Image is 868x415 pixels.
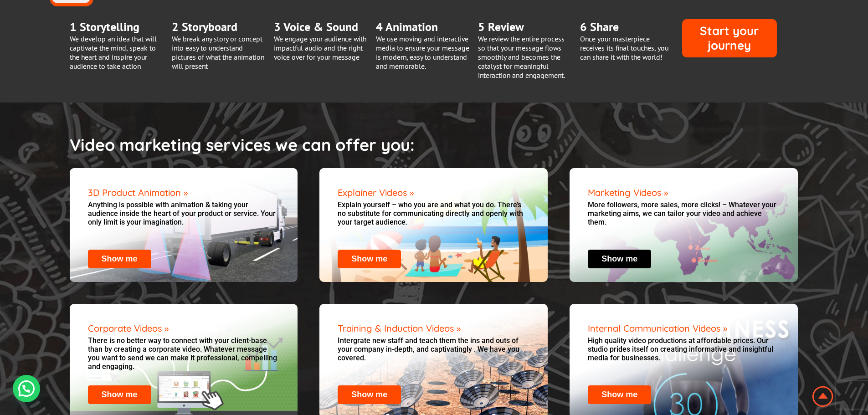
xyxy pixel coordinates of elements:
p: More followers, more sales, more clicks! – Whatever your marketing aims, we can tailor your video... [588,200,780,226]
a: Explainer Videos » [338,187,414,198]
a: Show me [351,390,387,399]
a: Show me [351,254,387,263]
p: We develop an idea that will captivate the mind, speak to the heart and inspire your audience to ... [70,34,164,71]
a: Marketing Videos » [588,187,668,198]
h4: 6 Share [580,19,675,34]
a: Show me [102,390,138,399]
p: We use moving and interactive media to ensure your message is modern, easy to understand and memo... [376,34,471,71]
a: Internal Communication Videos » [588,323,727,334]
a: Start your journey [682,19,777,57]
p: We review the entire process so that your message flows smoothly and becomes the catalyst for mea... [478,34,573,80]
h4: 3 Voice & Sound [274,19,369,34]
p: We engage your audience with impactful audio and the right voice over for your message [274,34,369,61]
a: Show me [601,390,637,399]
p: Anything is possible with animation & taking your audience inside the heart of your product or se... [88,200,280,226]
p: Explain yourself – who you are and what you do. There’s no substitute for communicating directly ... [338,200,529,226]
button: Show me [338,385,401,404]
button: Show me [88,250,151,268]
button: Show me [588,250,651,268]
a: 3D Product Animation » [88,187,188,198]
h2: Video marketing services we can offer you: [70,134,799,155]
p: There is no better way to connect with your client-base than by creating a corporate video. Whate... [88,336,280,371]
h4: 5 Review [478,19,573,34]
p: Once your masterpiece receives its final touches, you can share it with the world! [580,34,675,61]
a: Show me [102,254,138,263]
button: Show me [338,250,401,268]
button: Show me [588,385,651,404]
a: Training & Induction Videos » [338,323,461,334]
p: We break any story or concept into easy to understand pictures of what the animation will present [172,34,267,71]
img: Animation Studio South Africa [811,384,835,409]
a: Corporate Videos » [88,323,169,334]
h4: 4 Animation [376,19,471,34]
p: High quality video productions at affordable prices. Our studio prides itself on creating informa... [588,336,780,362]
button: Show me [88,385,151,404]
h4: 1 Storytelling [70,19,164,34]
h4: 2 Storyboard [172,19,267,34]
a: Show me [601,254,637,263]
p: Intergrate new staff and teach them the ins and outs of your company in-depth, and captivatingly ... [338,336,529,362]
